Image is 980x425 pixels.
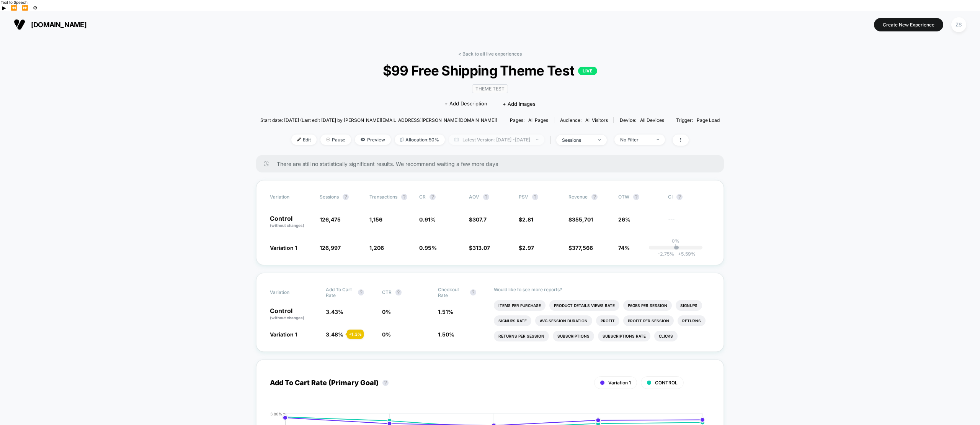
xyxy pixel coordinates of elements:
span: Start date: [DATE] (Last edit [DATE] by [PERSON_NAME][EMAIL_ADDRESS][PERSON_NAME][DOMAIN_NAME]) [260,117,497,123]
span: 0 % [382,331,391,338]
li: Items Per Purchase [494,300,546,311]
span: 1.50 % [438,331,454,338]
div: No Filter [620,137,651,143]
span: + Add Images [503,101,536,107]
span: Variation 1 [608,380,631,386]
button: ? [382,380,389,386]
button: ? [532,194,538,200]
li: Avg Session Duration [535,315,592,326]
span: $ [469,244,490,251]
span: CI [668,194,710,200]
span: + Add Description [444,100,487,108]
span: AOV [469,194,479,200]
span: Latest Version: [DATE] - [DATE] [449,135,544,145]
span: 355,701 [572,216,593,223]
span: 1.51 % [438,308,453,315]
p: Control [270,215,312,228]
button: Settings [31,5,40,11]
span: 313.07 [472,244,490,251]
span: (without changes) [270,315,304,320]
div: Audience: [560,117,608,123]
button: ZS [949,17,969,33]
li: Signups [676,300,702,311]
span: (without changes) [270,223,304,228]
span: all devices [640,117,664,123]
span: There are still no statistically significant results. We recommend waiting a few more days [277,161,709,167]
img: end [657,139,659,140]
img: end [598,139,601,141]
div: + 1.3 % [347,330,364,339]
img: rebalance [400,138,403,142]
span: $ [519,244,534,251]
span: Variation 1 [270,331,297,338]
img: Visually logo [14,19,25,30]
span: Variation 1 [270,244,297,251]
li: Pages Per Session [623,300,672,311]
span: -2.75 % [658,251,674,257]
p: Control [270,308,318,321]
button: Create New Experience [874,18,943,31]
button: ? [470,289,476,295]
div: Trigger: [676,117,720,123]
span: 1,156 [369,216,382,223]
span: Preview [355,135,391,145]
span: CR [419,194,426,200]
span: 307.7 [472,216,487,223]
li: Profit [596,315,619,326]
span: Allocation: 50% [395,135,445,145]
span: 126,475 [320,216,341,223]
button: ? [395,289,402,295]
span: 0.95 % [419,244,437,251]
li: Returns Per Session [494,331,549,341]
button: ? [401,194,407,200]
span: PSV [519,194,528,200]
span: + [678,251,681,257]
span: 74% [618,244,630,251]
img: calendar [454,138,459,141]
span: 3.48 % [326,331,343,338]
li: Profit Per Session [623,315,674,326]
button: ? [633,194,639,200]
span: --- [668,217,710,228]
span: 26% [618,216,630,223]
li: Subscriptions Rate [598,331,650,341]
li: Returns [678,315,706,326]
span: 377,566 [572,244,593,251]
li: Subscriptions [553,331,594,341]
span: Device: [614,117,670,123]
span: | [548,135,556,146]
span: OTW [618,194,660,200]
p: Would like to see more reports? [494,287,710,292]
span: 5.59 % [674,251,696,257]
img: end [536,139,539,140]
span: All Visitors [585,117,608,123]
span: CTR [382,289,392,295]
img: edit [297,138,301,141]
span: $99 Free Shipping Theme Test [283,62,697,79]
button: ? [676,194,683,200]
li: Signups Rate [494,315,531,326]
button: ? [358,289,364,295]
span: Transactions [369,194,397,200]
span: $ [469,216,487,223]
img: end [326,138,330,141]
span: Edit [291,135,317,145]
div: sessions [562,137,593,143]
span: [DOMAIN_NAME] [31,21,87,29]
div: ZS [951,17,966,32]
div: Pages: [510,117,548,123]
span: 0.91 % [419,216,436,223]
span: Variation [270,287,312,298]
span: Sessions [320,194,339,200]
span: 3.43 % [326,308,343,315]
span: Variation [270,194,312,200]
span: Add To Cart Rate [326,287,354,298]
button: Previous [8,5,20,11]
span: Revenue [568,194,588,200]
tspan: 3.80% [270,411,282,416]
p: | [675,244,676,249]
span: 126,997 [320,244,341,251]
span: Theme Test [472,84,508,93]
span: $ [519,216,533,223]
span: 0 % [382,308,391,315]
